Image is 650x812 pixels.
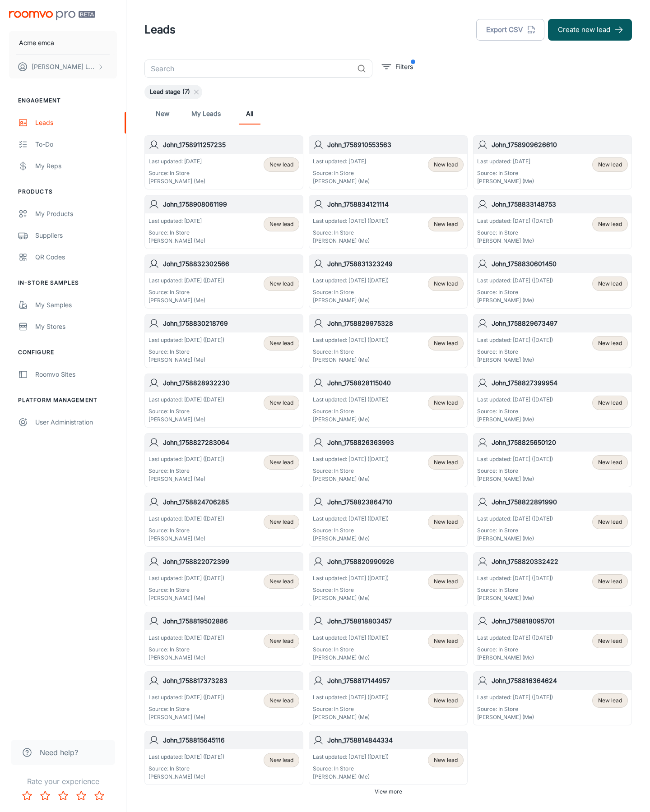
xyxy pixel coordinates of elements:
p: [PERSON_NAME] (Me) [313,773,389,781]
h6: John_1758823864710 [327,497,464,507]
span: Need help? [40,747,78,758]
a: John_1758827283064Last updated: [DATE] ([DATE])Source: In Store[PERSON_NAME] (Me)New lead [144,433,303,487]
a: John_1758822891990Last updated: [DATE] ([DATE])Source: In Store[PERSON_NAME] (Me)New lead [473,493,632,547]
span: New lead [434,697,458,705]
p: Source: In Store [477,348,553,356]
a: John_1758824706285Last updated: [DATE] ([DATE])Source: In Store[PERSON_NAME] (Me)New lead [144,493,303,547]
a: John_1758830601450Last updated: [DATE] ([DATE])Source: In Store[PERSON_NAME] (Me)New lead [473,254,632,309]
p: Last updated: [DATE] ([DATE]) [149,515,224,523]
h6: John_1758832302566 [163,259,299,269]
p: [PERSON_NAME] (Me) [313,713,389,721]
p: Source: In Store [477,586,553,594]
p: Last updated: [DATE] ([DATE]) [313,277,389,285]
p: Last updated: [DATE] ([DATE]) [313,336,389,344]
span: New lead [598,161,622,169]
a: John_1758833148753Last updated: [DATE] ([DATE])Source: In Store[PERSON_NAME] (Me)New lead [473,195,632,249]
p: [PERSON_NAME] Leaptools [32,62,95,72]
h6: John_1758824706285 [163,497,299,507]
a: John_1758818095701Last updated: [DATE] ([DATE])Source: In Store[PERSON_NAME] (Me)New lead [473,612,632,666]
span: New lead [598,339,622,347]
h6: John_1758815645116 [163,735,299,745]
a: John_1758829975328Last updated: [DATE] ([DATE])Source: In Store[PERSON_NAME] (Me)New lead [309,314,468,368]
span: New lead [598,697,622,705]
h6: John_1758827283064 [163,438,299,448]
p: [PERSON_NAME] (Me) [477,177,534,185]
a: John_1758823864710Last updated: [DATE] ([DATE])Source: In Store[PERSON_NAME] (Me)New lead [309,493,468,547]
p: Last updated: [DATE] ([DATE]) [313,217,389,225]
h6: John_1758829975328 [327,318,464,328]
h6: John_1758816364624 [492,676,628,686]
p: Source: In Store [477,407,553,415]
h6: John_1758909626610 [492,140,628,150]
a: John_1758910553563Last updated: [DATE]Source: In Store[PERSON_NAME] (Me)New lead [309,135,468,189]
a: John_1758828932230Last updated: [DATE] ([DATE])Source: In Store[PERSON_NAME] (Me)New lead [144,374,303,428]
h6: John_1758817144957 [327,676,464,686]
h6: John_1758828115040 [327,378,464,388]
span: New lead [434,756,458,764]
p: [PERSON_NAME] (Me) [477,296,553,304]
p: Source: In Store [149,288,224,296]
span: Lead stage (7) [144,88,195,97]
p: Last updated: [DATE] ([DATE]) [313,634,389,642]
div: QR Codes [35,252,117,262]
span: New lead [269,756,293,764]
h6: John_1758830218769 [163,318,299,328]
h6: John_1758828932230 [163,378,299,388]
p: [PERSON_NAME] (Me) [477,415,553,424]
p: Source: In Store [313,705,389,713]
p: [PERSON_NAME] (Me) [313,356,389,364]
h6: John_1758825650120 [492,438,628,448]
h6: John_1758820332422 [492,557,628,567]
p: [PERSON_NAME] (Me) [149,415,224,424]
p: [PERSON_NAME] (Me) [149,594,224,602]
h6: John_1758822072399 [163,557,299,567]
button: Export CSV [476,19,544,41]
p: Last updated: [DATE] ([DATE]) [149,634,224,642]
button: Rate 4 star [72,787,90,805]
h6: John_1758911257235 [163,140,299,150]
a: John_1758830218769Last updated: [DATE] ([DATE])Source: In Store[PERSON_NAME] (Me)New lead [144,314,303,368]
p: Last updated: [DATE] ([DATE]) [477,693,553,701]
a: John_1758819502886Last updated: [DATE] ([DATE])Source: In Store[PERSON_NAME] (Me)New lead [144,612,303,666]
p: Last updated: [DATE] ([DATE]) [477,455,553,463]
p: [PERSON_NAME] (Me) [313,177,370,185]
p: Source: In Store [149,526,224,535]
p: Source: In Store [149,765,224,773]
p: [PERSON_NAME] (Me) [149,475,224,483]
div: User Administration [35,417,117,427]
p: [PERSON_NAME] (Me) [313,475,389,483]
button: filter [380,60,415,74]
div: My Samples [35,300,117,310]
p: Source: In Store [477,526,553,535]
div: My Reps [35,161,117,171]
a: John_1758820332422Last updated: [DATE] ([DATE])Source: In Store[PERSON_NAME] (Me)New lead [473,552,632,606]
span: New lead [269,518,293,526]
h6: John_1758822891990 [492,497,628,507]
span: New lead [269,399,293,407]
h6: John_1758826363993 [327,438,464,448]
p: Last updated: [DATE] ([DATE]) [313,515,389,523]
p: Last updated: [DATE] ([DATE]) [149,693,224,701]
span: New lead [434,458,458,466]
p: Last updated: [DATE] [149,157,205,166]
a: John_1758818803457Last updated: [DATE] ([DATE])Source: In Store[PERSON_NAME] (Me)New lead [309,612,468,666]
a: John_1758834121114Last updated: [DATE] ([DATE])Source: In Store[PERSON_NAME] (Me)New lead [309,195,468,249]
span: New lead [598,399,622,407]
h6: John_1758833148753 [492,199,628,209]
p: Rate your experience [7,776,119,787]
p: Source: In Store [313,586,389,594]
span: New lead [434,280,458,288]
p: Last updated: [DATE] ([DATE]) [477,277,553,285]
p: Source: In Store [313,765,389,773]
span: View more [375,788,402,796]
span: New lead [269,458,293,466]
a: John_1758820990926Last updated: [DATE] ([DATE])Source: In Store[PERSON_NAME] (Me)New lead [309,552,468,606]
div: Leads [35,118,117,128]
p: [PERSON_NAME] (Me) [149,296,224,304]
a: John_1758829673497Last updated: [DATE] ([DATE])Source: In Store[PERSON_NAME] (Me)New lead [473,314,632,368]
h6: John_1758817373283 [163,676,299,686]
p: Source: In Store [313,169,370,177]
p: Source: In Store [313,467,389,475]
h6: John_1758827399954 [492,378,628,388]
p: Source: In Store [313,646,389,654]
